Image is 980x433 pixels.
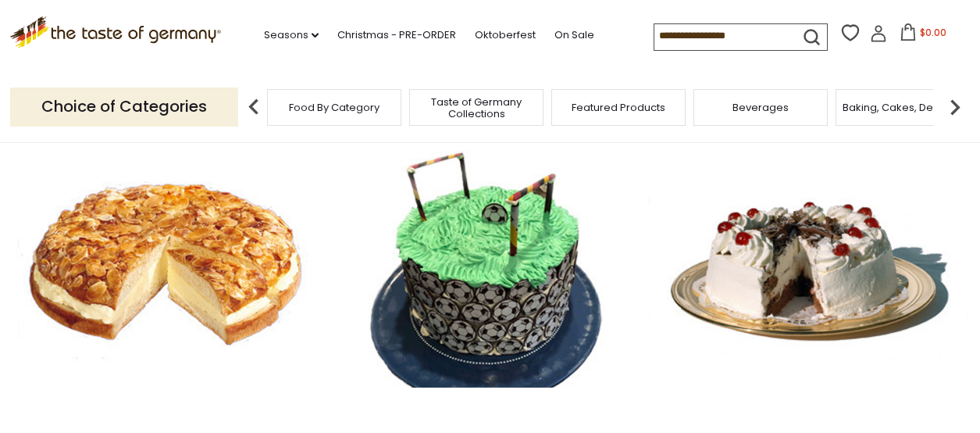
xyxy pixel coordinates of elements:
[920,26,946,39] span: $0.00
[337,27,456,44] a: Christmas - PRE-ORDER
[264,27,319,44] a: Seasons
[572,102,665,113] a: Featured Products
[475,27,536,44] a: Oktoberfest
[890,23,957,47] button: $0.00
[843,102,964,113] a: Baking, Cakes, Desserts
[939,91,971,123] img: next arrow
[238,91,269,123] img: previous arrow
[414,96,539,120] a: Taste of Germany Collections
[732,102,789,113] a: Beverages
[289,102,380,113] a: Food By Category
[554,27,594,44] a: On Sale
[10,88,238,126] p: Choice of Categories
